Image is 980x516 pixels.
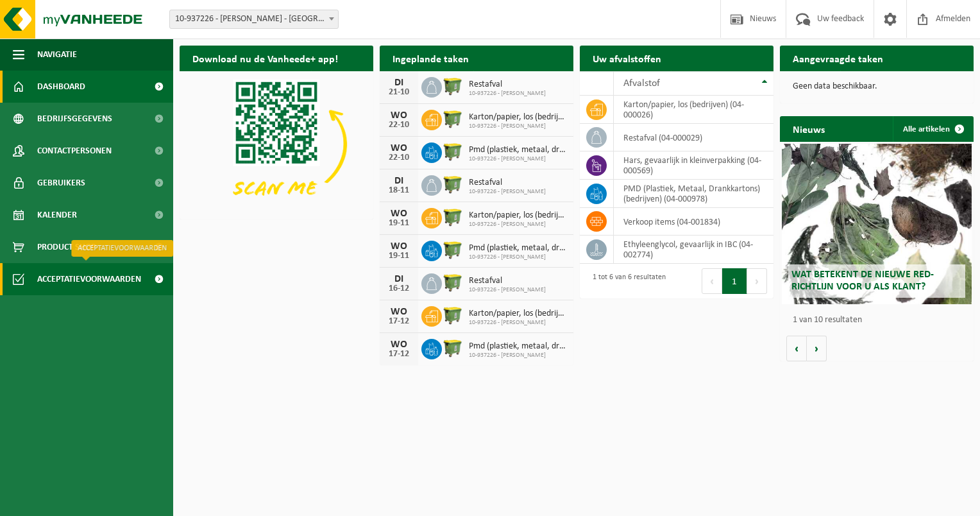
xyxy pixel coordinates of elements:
[614,151,773,180] td: hars, gevaarlijk in kleinverpakking (04-000569)
[386,209,412,219] div: WO
[37,263,141,295] span: Acceptatievoorwaarden
[386,340,412,350] div: WO
[469,352,567,359] span: 10-937226 - [PERSON_NAME]
[169,10,339,29] span: 10-937226 - ELIA-NEMOLINCK - BRUGGE
[469,112,567,123] span: Karton/papier, los (bedrijven)
[170,10,338,28] span: 10-937226 - ELIA-NEMOLINCK - BRUGGE
[469,309,567,319] span: Karton/papier, los (bedrijven)
[386,317,412,326] div: 17-12
[469,221,567,228] span: 10-937226 - [PERSON_NAME]
[386,274,412,284] div: DI
[722,268,747,294] button: 1
[180,71,373,217] img: Download de VHEPlus App
[786,336,807,361] button: Vorige
[469,276,546,286] span: Restafval
[469,341,567,352] span: Pmd (plastiek, metaal, drankkartons) (bedrijven)
[380,46,482,71] h2: Ingeplande taken
[791,270,934,292] span: Wat betekent de nieuwe RED-richtlijn voor u als klant?
[469,243,567,254] span: Pmd (plastiek, metaal, drankkartons) (bedrijven)
[386,78,412,88] div: DI
[37,135,112,167] span: Contactpersonen
[469,286,546,294] span: 10-937226 - [PERSON_NAME]
[386,88,412,97] div: 21-10
[386,219,412,228] div: 19-11
[442,206,464,228] img: WB-1100-HPE-GN-50
[469,254,567,261] span: 10-937226 - [PERSON_NAME]
[780,46,896,71] h2: Aangevraagde taken
[580,46,674,71] h2: Uw afvalstoffen
[469,319,567,327] span: 10-937226 - [PERSON_NAME]
[747,268,767,294] button: Next
[442,173,464,195] img: WB-1100-HPE-GN-50
[386,307,412,317] div: WO
[623,78,660,89] span: Afvalstof
[180,46,351,71] h2: Download nu de Vanheede+ app!
[37,103,112,135] span: Bedrijfsgegevens
[37,199,77,231] span: Kalender
[807,336,827,361] button: Volgende
[37,39,77,71] span: Navigatie
[469,145,567,155] span: Pmd (plastiek, metaal, drankkartons) (bedrijven)
[386,284,412,293] div: 16-12
[469,155,567,163] span: 10-937226 - [PERSON_NAME]
[469,178,546,188] span: Restafval
[386,252,412,261] div: 19-11
[442,239,464,261] img: WB-1100-HPE-GN-50
[614,236,773,264] td: Ethyleenglycol, gevaarlijk in IBC (04-002774)
[780,116,838,141] h2: Nieuws
[893,116,972,142] a: Alle artikelen
[442,304,464,326] img: WB-1100-HPE-GN-50
[37,231,96,263] span: Product Shop
[586,267,666,295] div: 1 tot 6 van 6 resultaten
[469,211,567,221] span: Karton/papier, los (bedrijven)
[442,108,464,130] img: WB-1100-HPE-GN-50
[386,350,412,359] div: 17-12
[442,337,464,359] img: WB-1100-HPE-GN-50
[614,96,773,124] td: karton/papier, los (bedrijven) (04-000026)
[702,268,722,294] button: Previous
[469,80,546,90] span: Restafval
[386,121,412,130] div: 22-10
[469,188,546,196] span: 10-937226 - [PERSON_NAME]
[386,143,412,153] div: WO
[793,82,961,91] p: Geen data beschikbaar.
[469,123,567,130] span: 10-937226 - [PERSON_NAME]
[386,176,412,186] div: DI
[793,316,967,325] p: 1 van 10 resultaten
[37,167,85,199] span: Gebruikers
[614,124,773,151] td: restafval (04-000029)
[37,71,85,103] span: Dashboard
[386,110,412,121] div: WO
[386,186,412,195] div: 18-11
[442,75,464,97] img: WB-1100-HPE-GN-50
[386,241,412,252] div: WO
[386,153,412,162] div: 22-10
[782,144,972,304] a: Wat betekent de nieuwe RED-richtlijn voor u als klant?
[614,208,773,236] td: verkoop items (04-001834)
[469,90,546,98] span: 10-937226 - [PERSON_NAME]
[442,271,464,293] img: WB-1100-HPE-GN-50
[614,180,773,208] td: PMD (Plastiek, Metaal, Drankkartons) (bedrijven) (04-000978)
[442,141,464,162] img: WB-1100-HPE-GN-50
